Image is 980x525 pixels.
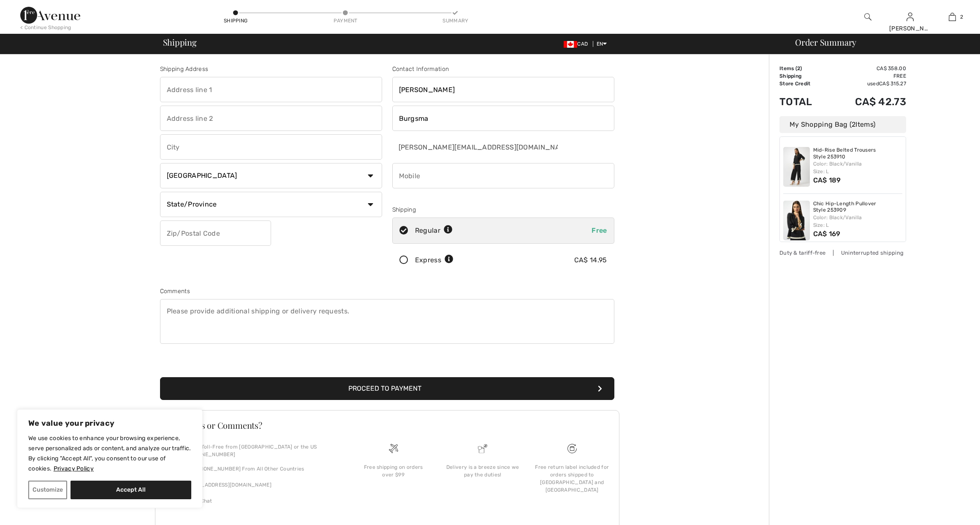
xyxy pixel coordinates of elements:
td: Free [829,72,906,80]
span: CA$ 315.27 [879,81,906,87]
div: CA$ 14.95 [574,255,607,265]
span: 2 [960,13,963,21]
td: Total [779,87,829,116]
div: We value your privacy [17,409,203,508]
input: City [160,134,382,160]
input: Zip/Postal Code [160,220,271,246]
img: search the website [864,12,871,22]
div: Contact Information [392,65,614,73]
img: Free shipping on orders over $99 [567,444,577,453]
a: Sign In [907,13,914,21]
div: [PERSON_NAME] [889,24,931,33]
td: Items ( ) [779,65,829,72]
p: We use cookies to enhance your browsing experience, serve personalized ads or content, and analyz... [28,433,191,474]
a: Chic Hip-Length Pullover Style 253909 [813,201,903,214]
a: 2 [931,12,973,22]
h3: Questions or Comments? [168,421,607,430]
img: Mid-Rise Belted Trousers Style 253910 [783,147,810,187]
input: Address line 1 [160,77,382,102]
div: My Shopping Bag ( Items) [779,116,906,133]
img: Chic Hip-Length Pullover Style 253909 [783,201,810,240]
img: 1ère Avenue [20,7,80,24]
td: CA$ 42.73 [829,87,906,116]
span: CA$ 169 [813,230,841,238]
div: Duty & tariff-free | Uninterrupted shipping [779,249,906,257]
td: Store Credit [779,80,829,87]
div: Summary [442,17,468,24]
button: Accept All [71,481,191,499]
div: Express [415,255,453,265]
input: First name [392,77,614,102]
span: Free [592,226,607,234]
img: Delivery is a breeze since we pay the duties! [478,444,487,453]
span: CA$ 189 [813,176,841,184]
span: EN [597,41,607,47]
img: Canadian Dollar [564,41,577,48]
div: Shipping [392,205,614,214]
button: Customize [28,481,67,499]
div: Comments [160,287,614,296]
p: Dial [PHONE_NUMBER] From All Other Countries [184,465,339,473]
td: used [829,80,906,87]
a: Privacy Policy [53,465,94,473]
span: Shipping [163,38,197,46]
img: Free shipping on orders over $99 [389,444,398,453]
a: Mid-Rise Belted Trousers Style 253910 [813,147,903,160]
div: Free shipping on orders over $99 [356,463,432,479]
p: We value your privacy [28,418,191,428]
input: Last name [392,106,614,131]
div: Order Summary [785,38,975,46]
span: 2 [797,65,800,71]
a: [PHONE_NUMBER] [189,452,235,457]
p: Call us Toll-Free from [GEOGRAPHIC_DATA] or the US at [184,443,339,458]
td: Shipping [779,72,829,80]
button: Proceed to Payment [160,377,614,400]
div: Shipping [223,17,248,24]
td: CA$ 358.00 [829,65,906,72]
img: My Bag [949,12,956,22]
div: < Continue Shopping [20,24,71,31]
div: Regular [415,226,453,236]
div: Color: Black/Vanilla Size: L [813,214,903,229]
div: Shipping Address [160,65,382,73]
div: Payment [333,17,358,24]
input: Address line 2 [160,106,382,131]
span: CAD [564,41,591,47]
span: 2 [852,120,855,128]
a: [EMAIL_ADDRESS][DOMAIN_NAME] [184,482,271,488]
div: Free return label included for orders shipped to [GEOGRAPHIC_DATA] and [GEOGRAPHIC_DATA] [534,463,610,494]
div: Color: Black/Vanilla Size: L [813,160,903,175]
input: Mobile [392,163,614,188]
img: My Info [907,12,914,22]
div: Delivery is a breeze since we pay the duties! [445,463,521,479]
input: E-mail [392,134,559,160]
